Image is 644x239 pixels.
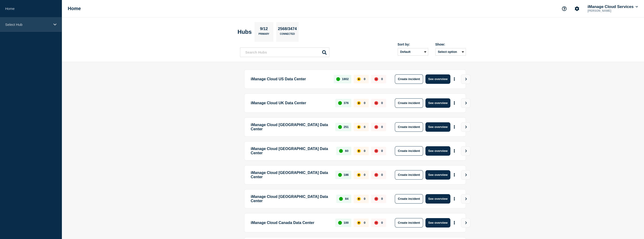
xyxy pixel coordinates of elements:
p: 251 [344,125,349,129]
button: Create incident [395,194,423,204]
div: affected [357,173,361,177]
div: up [339,149,343,153]
button: Create incident [395,122,423,132]
button: Support [559,4,569,14]
p: iManage Cloud [GEOGRAPHIC_DATA] Data Center [251,146,331,156]
div: affected [357,125,361,129]
button: See overview [425,98,450,108]
button: Select option [435,48,466,56]
button: Create incident [395,170,423,180]
p: iManage Cloud [GEOGRAPHIC_DATA] Data Center [251,170,330,180]
p: 0 [364,221,365,224]
button: View [461,170,470,180]
div: affected [357,101,361,105]
button: View [461,98,470,108]
input: Search Hubs [240,47,329,57]
div: affected [357,221,361,225]
p: 0 [364,173,365,177]
button: More actions [451,99,457,107]
h1: Home [68,6,81,11]
button: More actions [451,218,457,227]
p: 0 [381,149,383,153]
button: View [461,122,470,132]
div: down [374,125,378,129]
button: See overview [425,122,450,132]
div: affected [357,77,361,81]
button: View [461,194,470,204]
button: More actions [451,123,457,131]
div: down [374,149,378,153]
p: 0 [381,125,383,129]
p: 0 [364,101,365,105]
div: affected [357,149,361,153]
p: 0 [381,221,383,224]
button: More actions [451,75,457,83]
p: 0 [364,197,365,200]
div: Show: [435,42,466,46]
p: iManage Cloud [GEOGRAPHIC_DATA] Data Center [251,194,331,204]
button: View [461,74,470,84]
div: up [338,173,342,177]
div: up [339,197,343,201]
p: 0 [381,197,383,200]
div: affected [357,197,361,201]
button: See overview [425,194,450,204]
p: [PERSON_NAME] [587,9,636,12]
p: 0 [364,125,365,129]
div: up [338,125,342,129]
button: See overview [425,146,450,156]
select: Sort by [398,48,428,56]
p: 1802 [342,77,349,81]
button: iManage Cloud Services [587,4,639,9]
button: Create incident [395,146,423,156]
button: More actions [451,194,457,203]
p: Primary [259,33,269,38]
div: up [338,221,342,225]
p: iManage Cloud Canada Data Center [251,218,330,227]
button: More actions [451,146,457,155]
p: 0 [364,77,365,81]
div: up [336,77,340,81]
p: 60 [345,149,348,153]
button: See overview [425,74,450,84]
button: Create incident [395,218,423,227]
div: up [338,101,342,105]
p: iManage Cloud US Data Center [251,74,328,84]
p: 376 [344,101,349,105]
button: View [461,146,470,156]
h2: Hubs [238,29,252,35]
p: 0 [381,77,383,81]
div: Sort by: [398,42,428,46]
p: iManage Cloud [GEOGRAPHIC_DATA] Data Center [251,122,330,132]
button: See overview [425,170,450,180]
div: down [374,197,378,201]
p: iManage Cloud UK Data Center [251,98,330,108]
p: 84 [345,197,348,200]
p: 0 [381,101,383,105]
button: Create incident [395,98,423,108]
p: 186 [344,173,349,177]
div: down [374,173,378,177]
button: Create incident [395,74,423,84]
p: 0 [381,173,383,177]
p: 2568/3474 [276,27,299,33]
p: Select Hub [5,23,50,27]
div: down [374,101,378,105]
div: down [374,221,378,225]
p: 0 [364,149,365,153]
p: 100 [344,221,349,224]
button: More actions [451,170,457,179]
p: Connected [280,33,295,38]
p: 9/12 [258,27,269,33]
div: down [374,77,378,81]
button: See overview [425,218,450,227]
button: View [461,218,470,227]
button: Account settings [572,4,582,14]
